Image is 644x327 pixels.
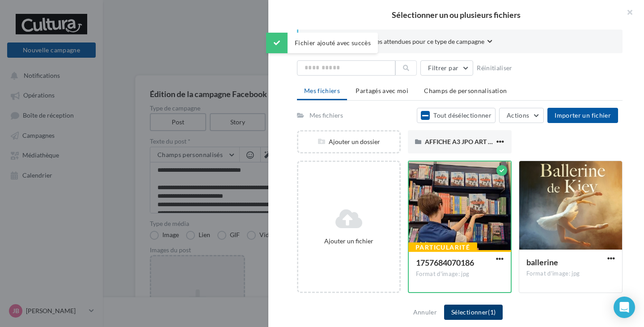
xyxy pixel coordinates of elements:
h2: Sélectionner un ou plusieurs fichiers [283,11,630,19]
span: Champs de personnalisation [424,87,507,94]
span: (1) [488,308,496,316]
span: Actions [507,111,529,119]
button: Importer un fichier [547,108,618,123]
div: Mes fichiers [309,111,343,120]
span: Mes fichiers [304,87,340,94]
button: Actions [499,108,544,123]
span: 1757684070186 [416,258,474,268]
div: Ajouter un dossier [298,137,399,146]
button: Filtrer par [420,60,473,76]
span: Consulter les contraintes attendues pour ce type de campagne [313,37,484,46]
div: Particularité [408,242,477,252]
div: Fichier ajouté avec succès [266,33,378,53]
button: Tout désélectionner [417,108,496,123]
div: Ajouter un fichier [302,237,396,246]
span: Importer un fichier [555,111,611,119]
span: ballerine [526,257,558,267]
span: AFFICHE A3 JPO ART -10%- PDF HD STDC [425,138,546,145]
div: Open Intercom Messenger [614,297,635,318]
div: Format d'image: jpg [416,270,504,278]
button: Réinitialiser [473,63,516,73]
button: Sélectionner(1) [444,305,503,320]
button: Consulter les contraintes attendues pour ce type de campagne [313,37,492,48]
div: Format d'image: jpg [526,270,615,278]
span: Partagés avec moi [356,87,408,94]
button: Annuler [410,307,441,318]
